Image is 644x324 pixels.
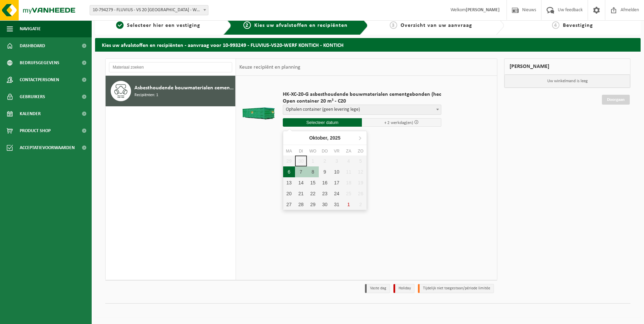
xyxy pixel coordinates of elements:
li: Tijdelijk niet toegestaan/période limitée [418,284,494,293]
div: 9 [319,166,331,177]
div: 7 [295,166,307,177]
span: Asbesthoudende bouwmaterialen cementgebonden (hechtgebonden) [134,84,234,92]
div: 14 [295,177,307,188]
span: Gebruikers [20,88,45,105]
div: Oktober, [307,132,343,143]
span: Product Shop [20,122,51,139]
span: Selecteer hier een vestiging [127,23,200,28]
div: 6 [283,166,295,177]
div: di [295,148,307,155]
span: Contactpersonen [20,71,59,88]
div: zo [355,148,367,155]
span: 10-794279 - FLUVIUS - VS 20 ANTWERPEN - WERVEN [90,5,208,15]
div: [PERSON_NAME] [504,58,630,75]
span: Kalender [20,105,41,122]
span: Acceptatievoorwaarden [20,139,75,156]
span: Kies uw afvalstoffen en recipiënten [254,23,348,28]
div: 31 [331,199,343,210]
span: + 2 werkdag(en) [384,121,413,125]
a: 1Selecteer hier een vestiging [98,21,218,30]
div: 20 [283,188,295,199]
span: Ophalen container (geen levering lege) [283,105,441,114]
input: Materiaal zoeken [109,62,232,72]
div: 8 [307,166,319,177]
li: Vaste dag [365,284,390,293]
div: 27 [283,199,295,210]
div: vr [331,148,343,155]
span: Overzicht van uw aanvraag [401,23,472,28]
span: Dashboard [20,37,45,54]
a: Doorgaan [602,95,630,105]
div: 17 [331,177,343,188]
div: 21 [295,188,307,199]
div: do [319,148,331,155]
span: Bedrijfsgegevens [20,54,59,71]
input: Selecteer datum [283,118,362,127]
div: 24 [331,188,343,199]
span: 4 [552,21,559,29]
span: Bevestiging [563,23,593,28]
span: Open container 20 m³ - C20 [283,98,441,105]
div: 22 [307,188,319,199]
span: Recipiënten: 1 [134,92,158,98]
div: za [343,148,354,155]
div: 10 [331,166,343,177]
strong: [PERSON_NAME] [466,7,500,13]
h2: Kies uw afvalstoffen en recipiënten - aanvraag voor 10-993249 - FLUVIUS-VS20-WERF KONTICH - KONTICH [95,38,641,51]
div: 29 [307,199,319,210]
div: 23 [319,188,331,199]
div: Keuze recipiënt en planning [236,59,304,76]
div: 16 [319,177,331,188]
div: wo [307,148,319,155]
span: HK-XC-20-G asbesthoudende bouwmaterialen cementgebonden (hec [283,91,441,98]
span: 2 [243,21,251,29]
div: ma [283,148,295,155]
span: Navigatie [20,20,41,37]
div: 15 [307,177,319,188]
span: 3 [390,21,397,29]
div: 30 [319,199,331,210]
li: Holiday [393,284,415,293]
span: 1 [116,21,124,29]
div: 13 [283,177,295,188]
p: Uw winkelmand is leeg [504,75,630,88]
button: Asbesthoudende bouwmaterialen cementgebonden (hechtgebonden) Recipiënten: 1 [106,76,236,106]
div: 28 [295,199,307,210]
i: 2025 [330,136,341,140]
